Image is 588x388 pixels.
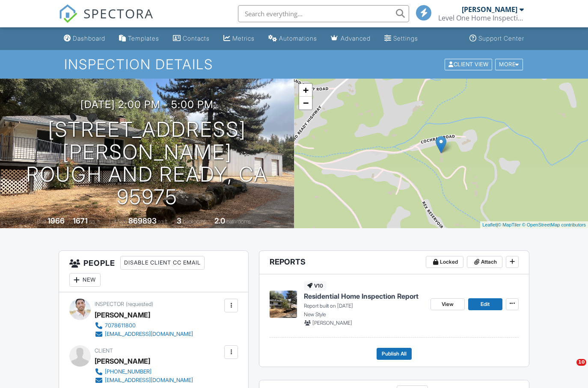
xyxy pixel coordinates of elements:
span: sq. ft. [89,218,101,225]
div: [EMAIL_ADDRESS][DOMAIN_NAME] [105,331,193,338]
div: 7078611800 [105,322,136,329]
div: Client View [445,59,492,70]
a: Dashboard [60,31,109,47]
iframe: Intercom live chat [559,359,579,379]
a: Metrics [220,31,258,47]
a: Zoom in [299,84,312,97]
span: (requested) [126,301,153,307]
a: 7078611800 [95,321,193,330]
h1: [STREET_ADDRESS][PERSON_NAME] Rough and Ready, CA 95975 [14,118,280,209]
a: Zoom out [299,97,312,109]
span: SPECTORA [83,4,154,22]
span: Client [95,347,113,354]
div: | [480,221,588,229]
span: Inspector [95,301,124,307]
img: The Best Home Inspection Software - Spectora [59,4,77,23]
div: Settings [393,35,418,42]
h1: Inspection Details [64,57,524,72]
div: Metrics [232,35,255,42]
a: SPECTORA [59,12,154,29]
h3: [DATE] 2:00 pm - 5:00 pm [80,99,214,110]
span: bedrooms [183,218,206,225]
a: © MapTiler [498,222,521,227]
div: [PERSON_NAME] [95,309,150,321]
div: New [69,273,101,287]
div: Disable Client CC Email [120,256,205,270]
div: Level One Home Inspection [438,14,524,22]
span: sq.ft. [158,218,169,225]
div: 3 [177,216,181,225]
div: Advanced [341,35,371,42]
input: Search everything... [238,5,409,22]
div: 869893 [128,216,157,225]
div: Dashboard [73,35,105,42]
div: Automations [279,35,317,42]
a: Contacts [169,31,213,47]
a: © OpenStreetMap contributors [522,222,586,227]
div: Support Center [478,35,524,42]
span: bathrooms [226,218,251,225]
a: [EMAIL_ADDRESS][DOMAIN_NAME] [95,376,193,385]
div: [PERSON_NAME] [462,5,517,14]
div: Contacts [183,35,210,42]
div: [PERSON_NAME] [95,355,150,367]
span: Built [37,218,46,225]
div: More [495,59,523,70]
a: Leaflet [482,222,496,227]
div: Templates [128,35,159,42]
a: Support Center [466,31,528,47]
div: 2.0 [214,216,225,225]
div: [EMAIL_ADDRESS][DOMAIN_NAME] [105,377,193,384]
a: Templates [116,31,163,47]
div: 1671 [73,216,88,225]
span: 10 [576,359,586,366]
h3: People [59,251,248,292]
div: 1966 [48,216,65,225]
a: Automations (Basic) [265,31,321,47]
a: [PHONE_NUMBER] [95,367,193,376]
a: [EMAIL_ADDRESS][DOMAIN_NAME] [95,330,193,338]
a: Advanced [327,31,374,47]
div: [PHONE_NUMBER] [105,368,151,375]
span: Lot Size [109,218,127,225]
a: Settings [381,31,422,47]
a: Client View [444,61,494,67]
